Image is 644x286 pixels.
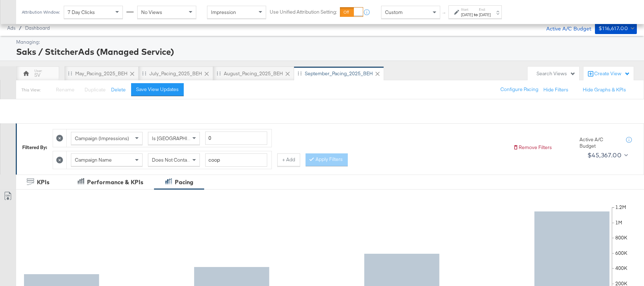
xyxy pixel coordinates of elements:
[68,9,95,15] span: 7 Day Clicks
[587,150,621,161] div: $45,367.00
[539,23,591,33] div: Active A/C Budget
[277,153,300,166] button: + Add
[111,86,126,93] button: Delete
[495,83,543,96] button: Configure Pacing
[21,10,60,15] div: Attribution Window:
[87,178,143,186] div: Performance & KPIs
[585,149,630,161] button: $45,367.00
[85,86,106,93] span: Duplicate
[513,144,552,151] button: Remove Filters
[56,86,75,93] span: Rename
[580,136,619,149] div: Active A/C Budget
[599,24,628,33] div: $116,617.00
[537,70,576,77] div: Search Views
[22,144,47,151] div: Filtered By:
[205,153,267,167] input: Enter a search term
[441,12,448,15] span: ↑
[25,25,50,31] a: Dashboard
[16,39,635,46] div: Managing:
[595,23,637,34] button: $116,617.00
[270,9,337,15] label: Use Unified Attribution Setting:
[75,157,112,163] span: Campaign Name
[543,86,568,93] button: Hide Filters
[136,86,179,93] div: Save View Updates
[16,46,635,58] div: Saks / StitcherAds (Managed Service)
[473,12,479,17] strong: to
[385,9,403,15] span: Custom
[298,71,302,75] div: Drag to reorder tab
[305,70,373,77] div: September_Pacing_2025_BEH
[479,12,491,18] div: [DATE]
[131,83,184,96] button: Save View Updates
[594,70,630,77] div: Create View
[461,12,473,18] div: [DATE]
[615,204,626,211] text: 1.2M
[479,7,491,12] label: End:
[217,71,221,75] div: Drag to reorder tab
[15,25,25,31] span: /
[149,70,202,77] div: July_Pacing_2025_BEH
[152,135,207,142] span: Is [GEOGRAPHIC_DATA]
[142,71,146,75] div: Drag to reorder tab
[68,71,72,75] div: Drag to reorder tab
[141,9,162,15] span: No Views
[75,70,128,77] div: May_Pacing_2025_BEH
[7,25,15,31] span: Ads
[205,132,267,145] input: Enter a number
[21,87,40,93] div: This View:
[583,86,626,93] button: Hide Graphs & KPIs
[75,135,129,142] span: Campaign (Impressions)
[37,178,49,186] div: KPIs
[175,178,193,186] div: Pacing
[211,9,236,15] span: Impression
[152,157,191,163] span: Does Not Contain
[34,72,40,78] div: SV
[461,7,473,12] label: Start:
[224,70,283,77] div: August_Pacing_2025_BEH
